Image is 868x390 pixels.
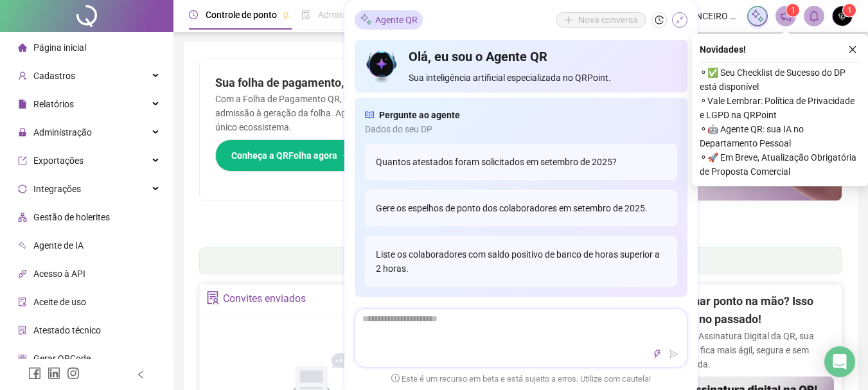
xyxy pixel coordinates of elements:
[365,108,374,122] span: read
[409,71,677,85] span: Sua inteligência artificial especializada no QRPoint.
[655,15,664,24] span: history
[676,9,740,23] span: FINANCEIRO CLUBEDEMÍDIA
[556,12,646,28] button: Nova conversa
[18,297,27,306] span: audit
[808,10,820,22] span: bell
[700,122,860,150] span: ⚬ 🤖 Agente QR: sua IA no Departamento Pessoal
[33,99,74,109] span: Relatórios
[18,100,27,109] span: file
[365,190,677,226] div: Gere os espelhos de ponto dos colaboradores em setembro de 2025.
[33,325,101,335] span: Atestado técnico
[301,10,310,19] span: file-done
[33,184,81,194] span: Integrações
[33,212,110,222] span: Gestão de holerites
[33,297,86,307] span: Aceite de uso
[206,291,220,305] span: solution
[215,92,506,134] p: Com a Folha de Pagamento QR, você faz tudo em um só lugar: da admissão à geração da folha. Agilid...
[675,15,684,24] span: shrink
[666,346,682,362] button: send
[18,184,27,193] span: sync
[824,346,855,377] div: Open Intercom Messenger
[700,94,860,122] span: ⚬ Vale Lembrar: Política de Privacidade e LGPD na QRPoint
[342,151,351,160] span: arrow-right
[843,4,856,17] sup: Atualize o seu contato no menu Meus Dados
[355,10,423,30] div: Agente QR
[780,10,792,22] span: notification
[700,42,746,57] span: Novidades !
[750,9,765,23] img: sparkle-icon.fc2bf0ac1784a2077858766a79e2daf3.svg
[67,367,80,380] span: instagram
[28,367,41,380] span: facebook
[18,269,27,278] span: api
[33,127,92,137] span: Administração
[18,156,27,165] span: export
[379,108,460,122] span: Pergunte ao agente
[700,150,860,179] span: ⚬ 🚀 Em Breve, Atualização Obrigatória de Proposta Comercial
[18,326,27,335] span: solution
[365,144,677,180] div: Quantos atestados foram solicitados em setembro de 2025?
[391,373,651,386] span: Este é um recurso em beta e está sujeito a erros. Utilize com cautela!
[282,12,290,19] span: pushpin
[360,13,373,27] img: sparkle-icon.fc2bf0ac1784a2077858766a79e2daf3.svg
[650,346,665,362] button: thunderbolt
[671,292,834,329] h2: Assinar ponto na mão? Isso ficou no passado!
[791,6,795,15] span: 1
[33,155,84,166] span: Exportações
[33,269,85,279] span: Acesso à API
[848,45,857,54] span: close
[786,4,799,17] sup: 1
[33,42,86,53] span: Página inicial
[215,74,506,92] h2: Sua folha de pagamento, mais simples do que nunca!
[223,288,306,310] div: Convites enviados
[365,122,677,136] span: Dados do seu DP
[365,48,399,85] img: icon
[653,350,662,359] span: thunderbolt
[136,370,145,379] span: left
[365,236,677,287] div: Liste os colaboradores com saldo positivo de banco de horas superior a 2 horas.
[318,10,384,20] span: Admissão digital
[847,6,852,15] span: 1
[671,329,834,371] p: Com a Assinatura Digital da QR, sua gestão fica mais ágil, segura e sem papelada.
[33,240,84,251] span: Agente de IA
[18,213,27,222] span: apartment
[33,353,91,364] span: Gerar QRCode
[33,71,75,81] span: Cadastros
[391,375,400,383] span: exclamation-circle
[700,66,860,94] span: ⚬ ✅ Seu Checklist de Sucesso do DP está disponível
[18,43,27,52] span: home
[833,6,852,26] img: 19284
[409,48,677,66] h4: Olá, eu sou o Agente QR
[18,354,27,363] span: qrcode
[18,71,27,80] span: user-add
[215,139,368,172] button: Conheça a QRFolha agora
[48,367,60,380] span: linkedin
[231,148,337,163] span: Conheça a QRFolha agora
[206,10,277,20] span: Controle de ponto
[18,128,27,137] span: lock
[189,10,198,19] span: clock-circle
